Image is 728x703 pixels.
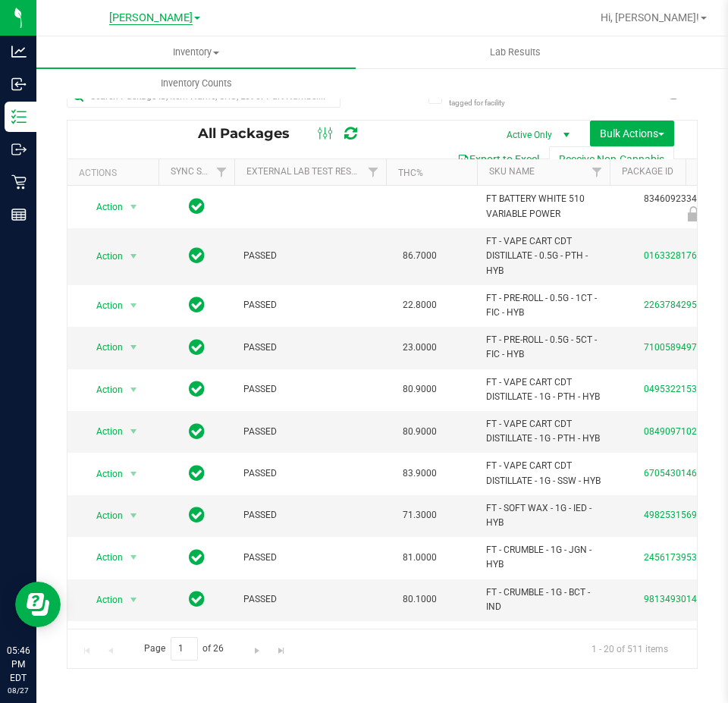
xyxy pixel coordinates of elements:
[124,589,143,610] span: select
[83,421,124,442] span: Action
[486,501,601,530] span: FT - SOFT WAX - 1G - IED - HYB
[124,421,143,442] span: select
[489,166,535,177] a: SKU Name
[11,44,27,59] inline-svg: Analytics
[189,378,205,400] span: In Sync
[243,592,377,607] span: PASSED
[486,192,601,221] span: FT BATTERY WHITE 510 VARIABLE POWER
[124,337,143,358] span: select
[109,11,193,25] span: [PERSON_NAME]
[7,685,30,696] p: 08/27
[585,159,610,185] a: Filter
[198,125,305,142] span: All Packages
[395,504,444,526] span: 71.3000
[36,46,356,59] span: Inventory
[11,77,27,92] inline-svg: Inbound
[140,77,253,90] span: Inventory Counts
[246,166,366,177] a: External Lab Test Result
[189,504,205,526] span: In Sync
[486,375,601,404] span: FT - VAPE CART CDT DISTILLATE - 1G - PTH - HYB
[83,547,124,568] span: Action
[395,588,444,610] span: 80.1000
[243,551,377,565] span: PASSED
[243,341,377,355] span: PASSED
[395,547,444,569] span: 81.0000
[124,196,143,218] span: select
[189,421,205,442] span: In Sync
[486,234,601,278] span: FT - VAPE CART CDT DISTILLATE - 0.5G - PTH - HYB
[486,291,601,320] span: FT - PRE-ROLL - 0.5G - 1CT - FIC - HYB
[124,295,143,316] span: select
[189,294,205,315] span: In Sync
[83,337,124,358] span: Action
[79,168,152,178] div: Actions
[579,637,680,660] span: 1 - 20 of 511 items
[486,585,601,614] span: FT - CRUMBLE - 1G - BCT - IND
[486,543,601,572] span: FT - CRUMBLE - 1G - JGN - HYB
[11,109,27,124] inline-svg: Inventory
[601,11,699,24] span: Hi, [PERSON_NAME]!
[243,425,377,439] span: PASSED
[209,159,234,185] a: Filter
[395,463,444,485] span: 83.9000
[171,166,229,177] a: Sync Status
[395,378,444,400] span: 80.9000
[600,127,664,140] span: Bulk Actions
[124,505,143,526] span: select
[124,463,143,485] span: select
[36,67,356,99] a: Inventory Counts
[243,466,377,481] span: PASSED
[395,294,444,316] span: 22.8000
[83,196,124,218] span: Action
[189,337,205,358] span: In Sync
[486,333,601,362] span: FT - PRE-ROLL - 0.5G - 5CT - FIC - HYB
[171,637,198,661] input: 1
[243,298,377,312] span: PASSED
[622,166,673,177] a: Package ID
[124,547,143,568] span: select
[486,417,601,446] span: FT - VAPE CART CDT DISTILLATE - 1G - PTH - HYB
[36,36,356,68] a: Inventory
[189,196,205,217] span: In Sync
[124,246,143,267] span: select
[246,637,268,657] a: Go to the next page
[15,582,61,627] iframe: Resource center
[11,207,27,222] inline-svg: Reports
[83,463,124,485] span: Action
[83,379,124,400] span: Action
[83,295,124,316] span: Action
[243,508,377,523] span: PASSED
[11,142,27,157] inline-svg: Outbound
[189,245,205,266] span: In Sync
[131,637,237,661] span: Page of 26
[189,547,205,568] span: In Sync
[549,146,674,172] button: Receive Non-Cannabis
[243,382,377,397] span: PASSED
[270,637,292,657] a: Go to the last page
[469,46,561,59] span: Lab Results
[361,159,386,185] a: Filter
[356,36,675,68] a: Lab Results
[395,421,444,443] span: 80.9000
[7,644,30,685] p: 05:46 PM EDT
[395,337,444,359] span: 23.0000
[83,505,124,526] span: Action
[395,245,444,267] span: 86.7000
[124,379,143,400] span: select
[11,174,27,190] inline-svg: Retail
[398,168,423,178] a: THC%
[447,146,549,172] button: Export to Excel
[486,627,601,656] span: FT - CRUMBLE - 1G - PZT - HYB
[486,459,601,488] span: FT - VAPE CART CDT DISTILLATE - 1G - SSW - HYB
[590,121,674,146] button: Bulk Actions
[83,246,124,267] span: Action
[189,588,205,610] span: In Sync
[189,463,205,484] span: In Sync
[83,589,124,610] span: Action
[243,249,377,263] span: PASSED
